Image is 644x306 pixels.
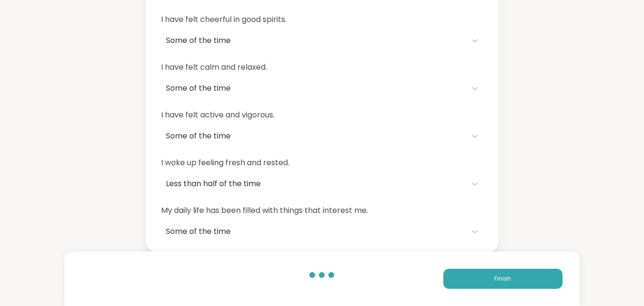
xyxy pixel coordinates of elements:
[161,109,483,121] span: I have felt active and vigorous.
[166,130,461,142] div: Some of the time
[166,35,461,46] div: Some of the time
[161,157,483,169] span: I woke up feeling fresh and rested.
[161,205,483,216] span: My daily life has been filled with things that interest me.
[443,269,562,289] button: Finish
[166,178,461,190] div: Less than half of the time
[166,83,461,94] div: Some of the time
[166,226,461,237] div: Some of the time
[494,274,511,283] span: Finish
[161,62,483,73] span: I have felt calm and relaxed.
[161,14,483,25] span: I have felt cheerful in good spirits.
